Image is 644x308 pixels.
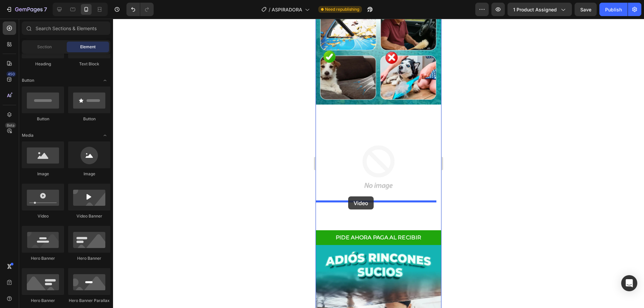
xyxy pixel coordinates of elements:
[269,6,270,13] span: /
[68,298,110,304] div: Hero Banner Parallax
[272,6,302,13] span: ASPIRADORA
[22,77,34,83] span: Button
[37,44,52,50] span: Section
[325,6,359,12] span: Need republishing
[68,61,110,67] div: Text Block
[68,171,110,177] div: Image
[68,213,110,219] div: Video Banner
[513,6,557,13] span: 1 product assigned
[126,3,154,16] div: Undo/Redo
[22,116,64,122] div: Button
[605,6,622,13] div: Publish
[22,61,64,67] div: Heading
[22,255,64,261] div: Hero Banner
[316,19,441,308] iframe: Design area
[5,123,16,128] div: Beta
[22,171,64,177] div: Image
[6,71,16,77] div: 450
[621,275,637,291] div: Open Intercom Messenger
[599,3,628,16] button: Publish
[507,3,572,16] button: 1 product assigned
[22,132,34,138] span: Media
[80,44,96,50] span: Element
[575,3,597,16] button: Save
[580,7,591,12] span: Save
[22,21,110,35] input: Search Sections & Elements
[22,213,64,219] div: Video
[68,116,110,122] div: Button
[100,130,110,141] span: Toggle open
[22,298,64,304] div: Hero Banner
[44,5,47,13] p: 7
[3,3,50,16] button: 7
[100,75,110,86] span: Toggle open
[68,255,110,261] div: Hero Banner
